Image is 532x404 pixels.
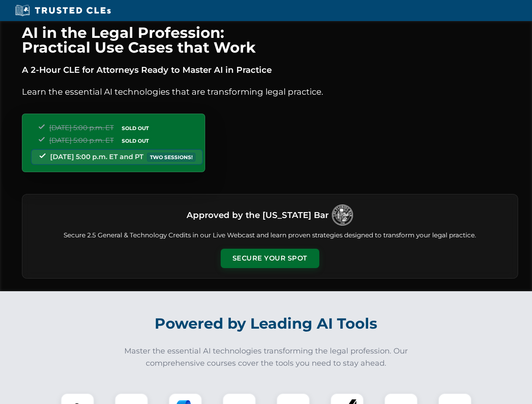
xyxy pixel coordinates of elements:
p: Learn the essential AI technologies that are transforming legal practice. [22,85,518,98]
span: SOLD OUT [119,124,152,133]
img: Trusted CLEs [13,4,113,17]
span: SOLD OUT [119,136,152,145]
p: Secure 2.5 General & Technology Credits in our Live Webcast and learn proven strategies designed ... [32,231,508,240]
h1: AI in the Legal Profession: Practical Use Cases that Work [22,25,518,55]
h2: Powered by Leading AI Tools [33,309,500,338]
p: A 2-Hour CLE for Attorneys Ready to Master AI in Practice [22,63,518,77]
span: [DATE] 5:00 p.m. ET [49,124,114,132]
button: Secure Your Spot [221,249,319,268]
img: Logo [332,205,353,226]
span: [DATE] 5:00 p.m. ET [49,136,114,144]
h3: Approved by the [US_STATE] Bar [187,207,329,223]
p: Master the essential AI technologies transforming the legal profession. Our comprehensive courses... [119,345,414,369]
